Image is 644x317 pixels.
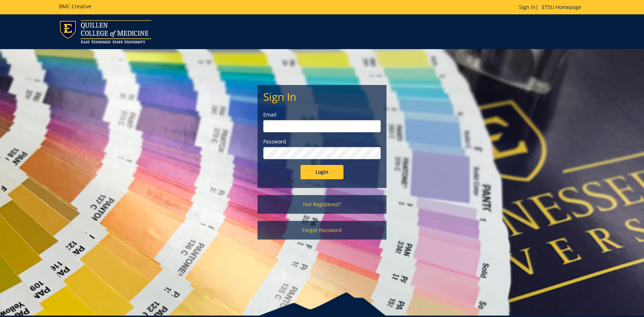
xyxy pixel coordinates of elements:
[263,111,381,118] label: Email
[263,138,381,145] label: Password
[519,4,535,10] a: Sign In
[538,4,585,10] a: ETSU Homepage
[59,20,151,43] img: ETSU logo
[258,221,386,240] a: Forgot Password
[263,91,381,103] h2: Sign In
[59,4,91,9] h5: BMC Creative
[301,165,343,179] input: Login
[258,195,386,214] a: Not Registered?
[519,4,585,11] p: |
